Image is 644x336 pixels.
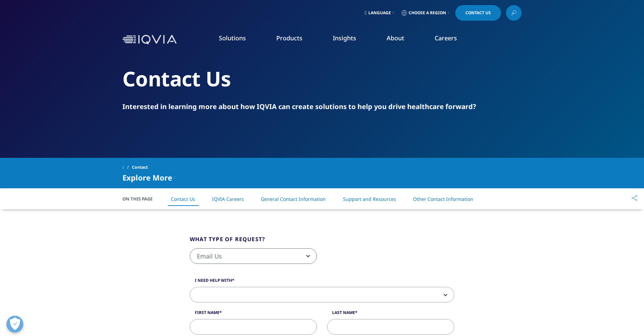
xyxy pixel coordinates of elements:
[465,11,491,15] span: Contact Us
[413,196,473,202] a: Other Contact Information
[409,10,446,16] span: Choose a Region
[190,277,454,287] label: I need help with
[190,235,265,248] legend: What type of request?
[219,34,246,42] a: Solutions
[212,196,244,202] a: IQVIA Careers
[387,34,404,42] a: About
[327,310,454,319] label: Last Name
[122,195,160,202] span: On This Page
[435,34,457,42] a: Careers
[122,66,522,91] h2: Contact Us
[333,34,356,42] a: Insights
[122,173,172,182] span: Explore More
[122,102,522,111] div: Interested in learning more about how IQVIA can create solutions to help you drive healthcare for...
[190,310,317,319] label: First Name
[190,248,317,264] span: Email Us
[455,5,501,21] a: Contact Us
[132,161,148,173] span: Contact
[343,196,396,202] a: Support and Resources
[171,196,195,202] a: Contact Us
[261,196,326,202] a: General Contact Information
[276,34,302,42] a: Products
[368,10,391,16] span: Language
[122,35,177,45] img: IQVIA Healthcare Information Technology and Pharma Clinical Research Company
[190,249,317,264] span: Email Us
[179,24,522,56] nav: Primary
[6,316,23,333] button: Präferenzen öffnen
